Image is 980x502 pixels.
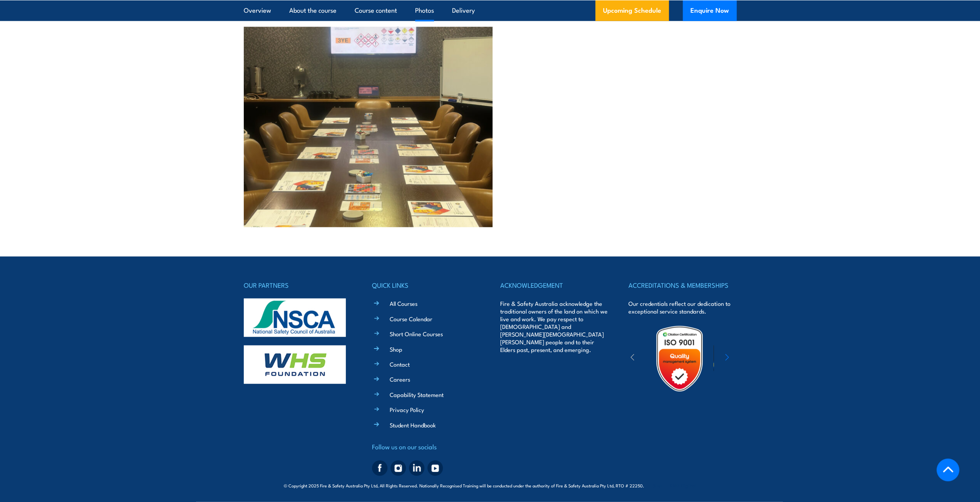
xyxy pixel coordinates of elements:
[500,280,608,290] h4: ACKNOWLEDGEMENT
[500,300,608,354] p: Fire & Safety Australia acknowledge the traditional owners of the land on which we live and work....
[372,280,480,290] h4: QUICK LINKS
[390,375,410,383] a: Careers
[390,345,402,353] a: Shop
[244,299,346,337] img: nsca-logo-footer
[372,441,480,452] h4: Follow us on our socials
[653,482,696,489] span: Site:
[646,325,713,392] img: Untitled design (19)
[390,360,410,368] a: Contact
[244,280,352,290] h4: OUR PARTNERS
[390,315,432,323] a: Course Calendar
[628,300,736,315] p: Our credentials reflect our dedication to exceptional service standards.
[390,405,424,414] a: Privacy Policy
[284,482,696,489] span: © Copyright 2025 Fire & Safety Australia Pty Ltd, All Rights Reserved. Nationally Recognised Trai...
[390,390,444,399] a: Capability Statement
[244,27,493,227] img: Store And Handle Dangerous Goods and Hazardous Substances Training
[244,345,346,384] img: whs-logo-footer
[390,330,443,338] a: Short Online Courses
[669,481,696,489] a: KND Digital
[390,299,417,307] a: All Courses
[714,345,781,372] img: ewpa-logo
[628,280,736,290] h4: ACCREDITATIONS & MEMBERSHIPS
[390,421,436,429] a: Student Handbook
